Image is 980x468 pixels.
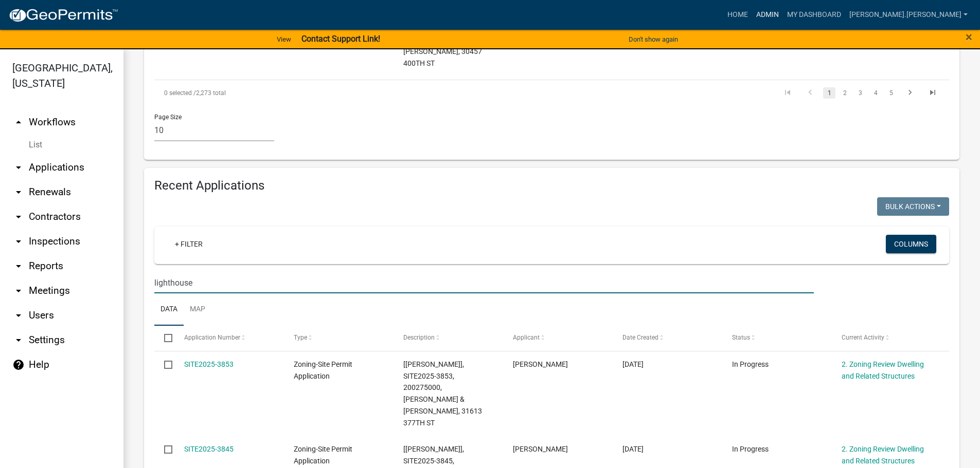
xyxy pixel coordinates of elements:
span: 09/05/2025 [622,360,644,368]
i: arrow_drop_down [12,309,25,322]
a: go to next page [900,87,920,99]
a: go to first page [778,87,797,99]
input: Search for applications [154,272,814,293]
button: Columns [886,235,936,253]
span: Zoning-Site Permit Application [294,445,352,465]
span: Application Number [184,334,240,341]
span: Date Created [622,334,658,341]
a: My Dashboard [783,5,845,25]
datatable-header-cell: Date Created [613,326,722,350]
a: Map [184,293,211,326]
span: 09/02/2025 [622,445,644,453]
span: Description [403,334,435,341]
a: 5 [885,87,897,99]
i: arrow_drop_down [12,235,25,248]
button: Don't show again [625,31,682,48]
i: help [12,359,25,371]
span: 0 selected / [164,89,196,97]
li: page 2 [837,84,852,102]
a: [PERSON_NAME].[PERSON_NAME] [845,5,972,25]
span: × [966,30,972,44]
span: [Wayne Leitheiser], SITE2025-3853, 200275000, RANDALL LEE & TERA LEA GUETTER, 31613 377TH ST [403,360,482,427]
button: Close [966,31,972,43]
a: + Filter [167,235,211,253]
i: arrow_drop_down [12,211,25,223]
i: arrow_drop_up [12,116,25,128]
i: arrow_drop_down [12,285,25,297]
a: go to last page [923,87,942,99]
a: 4 [869,87,882,99]
li: page 4 [868,84,883,102]
span: Type [294,334,307,341]
a: 2. Zoning Review Dwelling and Related Structures [842,360,924,380]
button: Bulk Actions [877,197,949,216]
span: Current Activity [842,334,884,341]
i: arrow_drop_down [12,260,25,272]
i: arrow_drop_down [12,334,25,346]
a: 2. Zoning Review Dwelling and Related Structures [842,445,924,465]
a: 1 [823,87,835,99]
a: SITE2025-3845 [184,445,234,453]
datatable-header-cell: Select [154,326,174,350]
span: Status [732,334,750,341]
a: Admin [752,5,783,25]
li: page 1 [822,84,837,102]
li: page 5 [883,84,899,102]
span: In Progress [732,445,769,453]
datatable-header-cell: Status [722,326,832,350]
a: 3 [854,87,866,99]
a: go to previous page [800,87,820,99]
span: Applicant [513,334,540,341]
i: arrow_drop_down [12,186,25,198]
span: In Progress [732,360,769,368]
a: Data [154,293,184,326]
a: SITE2025-3853 [184,360,234,368]
span: Corey Askin [513,445,568,453]
h4: Recent Applications [154,178,949,193]
a: 2 [839,87,851,99]
span: Zoning-Site Permit Application [294,360,352,380]
span: Corey Askin [513,360,568,368]
div: 2,273 total [154,80,468,106]
datatable-header-cell: Type [283,326,393,350]
datatable-header-cell: Description [394,326,503,350]
strong: Contact Support Link! [301,34,380,44]
i: arrow_drop_down [12,161,25,174]
datatable-header-cell: Applicant [503,326,613,350]
datatable-header-cell: Current Activity [832,326,941,350]
a: Home [723,5,752,25]
li: page 3 [852,84,868,102]
a: View [273,31,295,48]
datatable-header-cell: Application Number [174,326,283,350]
